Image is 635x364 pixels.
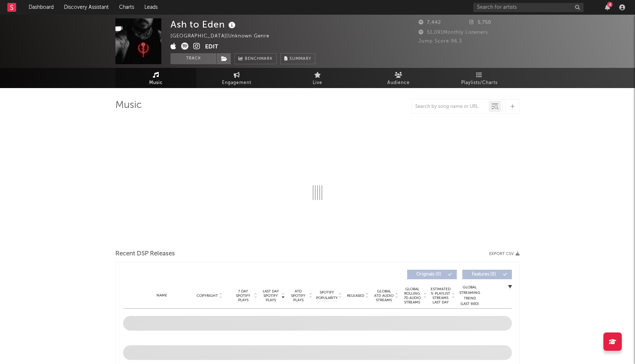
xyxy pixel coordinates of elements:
[138,293,186,298] div: Name
[473,3,584,12] input: Search for artists
[419,30,488,35] span: 51,091 Monthly Listeners
[115,68,196,88] a: Music
[467,272,501,277] span: Features ( 0 )
[374,289,394,302] span: Global ATD Audio Streams
[489,252,520,256] button: Export CSV
[222,79,251,87] span: Engagement
[412,104,489,110] input: Search by song name or URL
[197,294,218,298] span: Copyright
[461,79,498,87] span: Playlists/Charts
[407,270,457,279] button: Originals(0)
[439,68,520,88] a: Playlists/Charts
[412,272,446,277] span: Originals ( 0 )
[316,290,338,301] span: Spotify Popularity
[419,20,441,25] span: 7,442
[261,289,280,302] span: Last Day Spotify Plays
[313,79,322,87] span: Live
[347,294,364,298] span: Released
[234,53,277,64] a: Benchmark
[205,43,218,52] button: Edit
[277,68,358,88] a: Live
[171,18,237,30] div: Ash to Eden
[171,53,216,64] button: Track
[358,68,439,88] a: Audience
[469,20,491,25] span: 5,750
[115,250,175,258] span: Recent DSP Releases
[607,2,613,7] div: 4
[430,287,451,305] span: Estimated % Playlist Streams Last Day
[387,79,410,87] span: Audience
[290,57,311,61] span: Summary
[419,39,462,44] span: Jump Score: 96.3
[196,68,277,88] a: Engagement
[171,32,278,41] div: [GEOGRAPHIC_DATA] | Unknown Genre
[149,79,163,87] span: Music
[402,287,422,305] span: Global Rolling 7D Audio Streams
[233,289,253,302] span: 7 Day Spotify Plays
[605,4,610,10] button: 4
[288,289,308,302] span: ATD Spotify Plays
[245,55,273,63] span: Benchmark
[459,285,481,307] div: Global Streaming Trend (Last 60D)
[462,270,512,279] button: Features(0)
[280,53,315,64] button: Summary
